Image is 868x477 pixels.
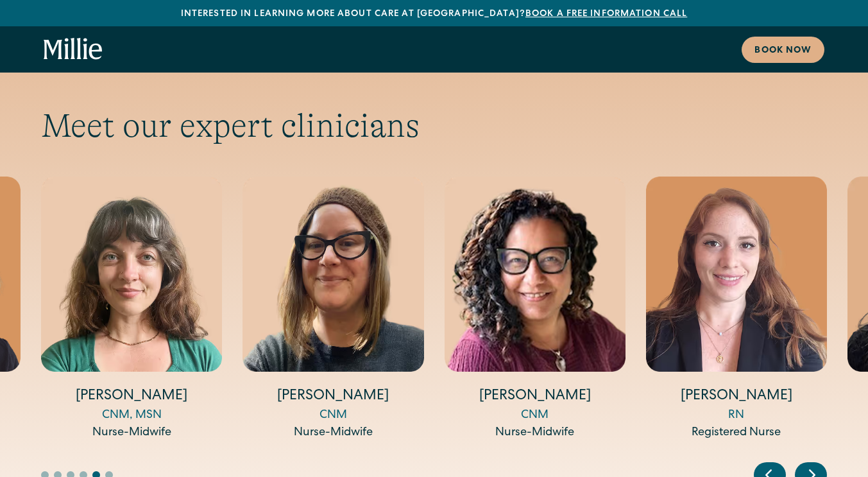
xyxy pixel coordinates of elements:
a: Book now [742,37,824,63]
div: CNM [243,407,423,424]
h4: [PERSON_NAME] [41,387,222,407]
h2: Meet our expert clinicians [41,106,827,146]
div: 11 / 14 [445,177,625,442]
div: CNM [445,407,625,424]
h4: [PERSON_NAME] [243,387,423,407]
div: Registered Nurse [646,424,827,442]
a: home [44,38,103,61]
div: Nurse-Midwife [41,424,222,442]
div: 12 / 14 [646,177,827,442]
a: Book a free information call [525,10,687,19]
div: 9 / 14 [41,177,222,442]
div: 10 / 14 [243,177,423,442]
h4: [PERSON_NAME] [646,387,827,407]
div: Nurse-Midwife [243,424,423,442]
div: RN [646,407,827,424]
div: CNM, MSN [41,407,222,424]
div: Book now [754,44,812,58]
h4: [PERSON_NAME] [445,387,625,407]
div: Nurse-Midwife [445,424,625,442]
